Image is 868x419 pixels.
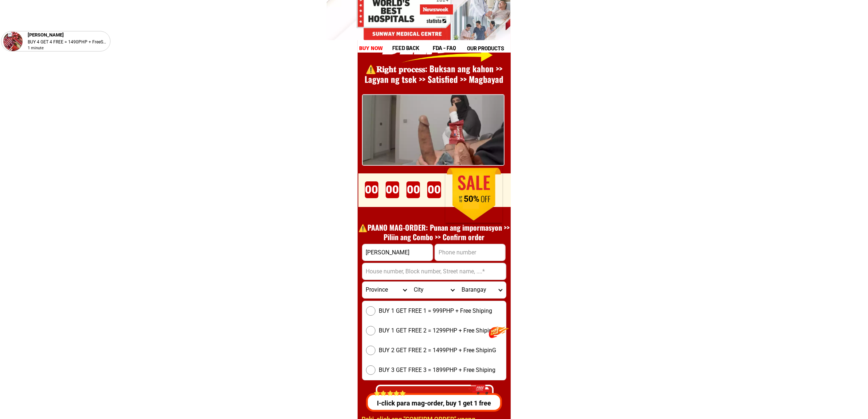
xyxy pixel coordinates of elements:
input: BUY 1 GET FREE 1 = 999PHP + Free Shiping [366,306,375,316]
h1: feed back [392,44,432,52]
h1: 50% [453,194,490,204]
h1: ⚠️️PAANO MAG-ORDER: Punan ang impormasyon >> Piliin ang Combo >> Confirm order [355,223,514,242]
input: Input full_name [362,244,433,261]
select: Select commune [458,282,506,298]
input: Input phone_number [435,244,505,261]
h1: ORDER DITO [384,169,499,201]
select: Select province [362,282,410,298]
span: BUY 1 GET FREE 1 = 999PHP + Free Shiping [379,307,493,315]
h1: fda - FAQ [433,44,474,52]
span: BUY 1 GET FREE 2 = 1299PHP + Free Shiping [379,326,496,335]
input: BUY 1 GET FREE 2 = 1299PHP + Free Shiping [366,326,375,335]
h1: ⚠️️𝐑𝐢𝐠𝐡𝐭 𝐩𝐫𝐨𝐜𝐞𝐬𝐬: Buksan ang kahon >> Lagyan ng tsek >> Satisfied >> Magbayad [355,64,514,85]
select: Select district [410,282,458,298]
h1: buy now [359,44,383,53]
span: BUY 3 GET FREE 3 = 1899PHP + Free Shiping [379,366,496,374]
span: BUY 2 GET FREE 2 = 1499PHP + Free ShipinG [379,346,497,355]
input: BUY 2 GET FREE 2 = 1499PHP + Free ShipinG [366,346,375,355]
p: I-click para mag-order, buy 1 get 1 free [363,398,503,408]
input: Input address [362,263,506,280]
h1: our products [467,44,510,53]
input: BUY 3 GET FREE 3 = 1899PHP + Free Shiping [366,365,375,375]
